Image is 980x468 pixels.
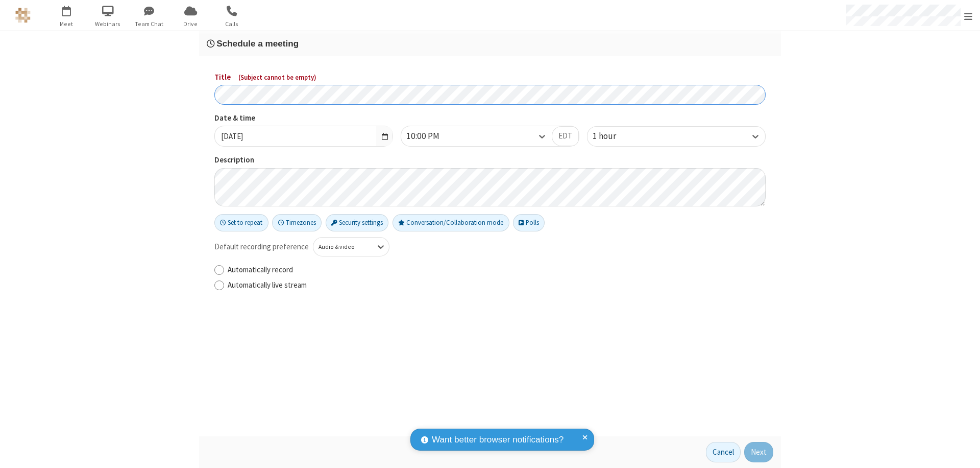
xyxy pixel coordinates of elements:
span: Schedule a meeting [216,38,299,49]
div: Audio & video [318,242,367,251]
label: Description [214,154,766,166]
button: Cancel [706,442,741,462]
div: 10:00 PM [406,130,457,143]
label: Date & time [214,112,393,124]
span: ( Subject cannot be empty ) [238,73,316,82]
span: Calls [213,19,251,29]
span: Webinars [89,19,127,29]
span: Drive [171,19,210,29]
button: Set to repeat [214,214,268,231]
div: 1 hour [593,130,633,143]
label: Automatically live stream [228,279,766,291]
button: EDT [552,126,579,147]
img: QA Selenium DO NOT DELETE OR CHANGE [15,8,31,23]
button: Conversation/Collaboration mode [393,214,509,231]
span: Meet [47,19,86,29]
button: Timezones [272,214,322,231]
span: Want better browser notifications? [432,433,563,447]
label: Automatically record [228,264,766,276]
label: Title [214,72,766,83]
button: Next [744,442,773,462]
span: Default recording preference [214,241,309,253]
button: Polls [513,214,545,231]
span: Team Chat [130,19,168,29]
button: Security settings [326,214,389,231]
